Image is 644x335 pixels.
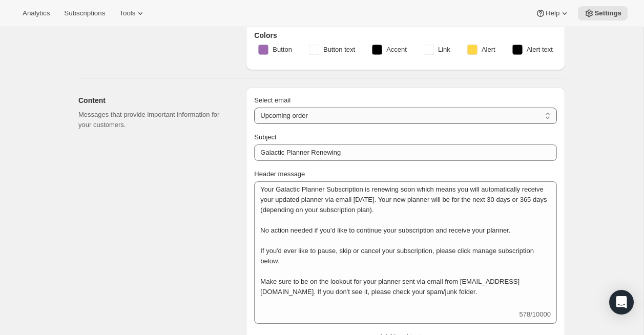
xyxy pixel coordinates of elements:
[546,9,559,17] span: Help
[482,45,495,55] span: Alert
[254,133,276,141] span: Subject
[254,170,305,178] span: Header message
[386,45,407,55] span: Accent
[273,45,292,55] span: Button
[119,9,135,17] span: Tools
[461,41,502,58] button: Alert
[254,181,557,309] textarea: Your Galactic Planner Subscription is renewing soon which means you will automatically receive yo...
[254,96,290,104] span: Select email
[303,41,361,58] button: Button text
[527,45,553,55] span: Alert text
[254,30,557,40] h3: Colors
[506,41,559,58] button: Alert text
[609,290,634,315] div: Open Intercom Messenger
[438,45,450,55] span: Link
[64,9,105,17] span: Subscriptions
[594,9,621,17] span: Settings
[78,95,230,106] h2: Content
[418,41,456,58] button: Link
[113,6,152,20] button: Tools
[16,6,56,20] button: Analytics
[78,110,230,130] p: Messages that provide important information for your customers.
[252,41,298,58] button: Button
[578,6,628,20] button: Settings
[23,9,50,17] span: Analytics
[529,6,576,20] button: Help
[366,41,413,58] button: Accent
[58,6,111,20] button: Subscriptions
[323,45,355,55] span: Button text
